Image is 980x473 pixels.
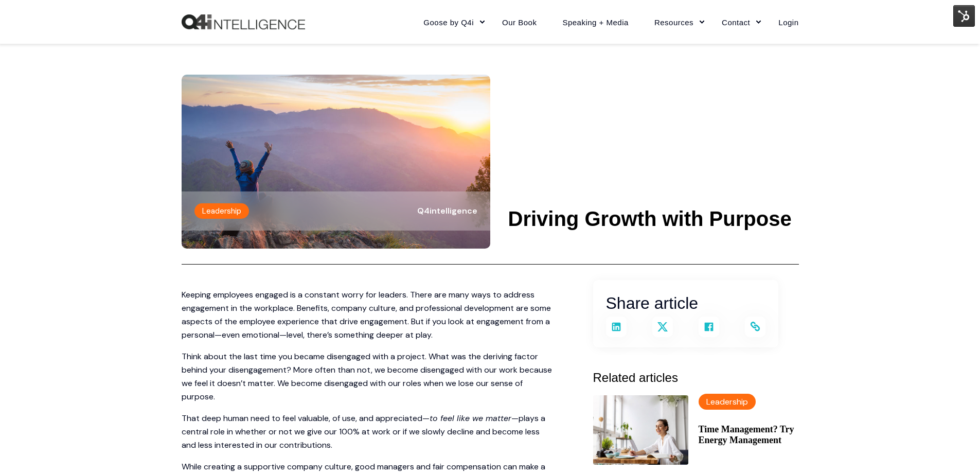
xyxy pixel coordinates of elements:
[182,14,305,30] a: Back to Home
[606,290,765,317] h3: Share article
[182,14,305,30] img: Q4intelligence, LLC logo
[182,350,552,404] p: Think about the last time you became disengaged with a project. What was the deriving factor behi...
[593,395,688,465] img: Smiling woman in a white blouse working on a computer at a desk with flowers on the table.
[182,288,552,342] p: Keeping employees engaged is a constant worry for leaders. There are many ways to address engagem...
[182,412,552,452] p: That deep human need to feel valuable, of use, and appreciated— —plays a central role in whether ...
[508,207,792,231] h1: Driving Growth with Purpose
[953,5,975,27] img: HubSpot Tools Menu Toggle
[417,205,477,216] span: Q4intelligence
[699,394,756,410] label: Leadership
[593,368,799,388] h3: Related articles
[194,203,249,219] label: Leadership
[699,424,799,446] a: Time Management? Try Energy Management
[430,413,511,424] em: to feel like we matter­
